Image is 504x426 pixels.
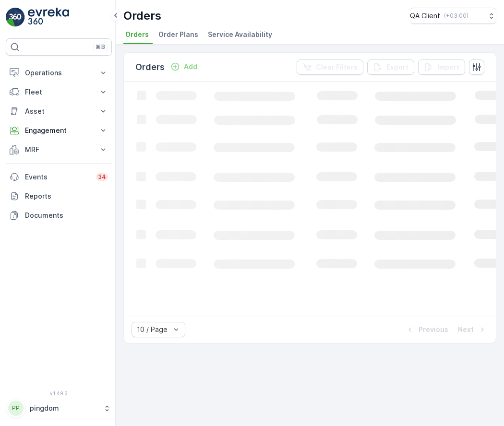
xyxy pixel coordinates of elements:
[444,12,468,20] p: ( +03:00 )
[158,30,198,39] span: Order Plans
[167,61,201,72] button: Add
[6,102,112,121] button: Asset
[367,59,414,75] button: Export
[8,401,24,416] div: PP
[6,167,112,187] a: Events34
[297,59,363,75] button: Clear Filters
[457,324,488,335] button: Next
[25,172,90,182] p: Events
[386,62,408,72] p: Export
[96,43,105,51] p: ⌘B
[25,87,93,97] p: Fleet
[410,11,440,21] p: QA Client
[25,68,93,78] p: Operations
[25,106,93,116] p: Asset
[6,398,112,418] button: PPpingdom
[25,145,93,154] p: MRF
[6,390,112,396] span: v 1.49.3
[123,8,161,24] p: Orders
[6,140,112,159] button: MRF
[25,191,108,201] p: Reports
[410,8,496,24] button: QA Client(+03:00)
[419,325,448,334] p: Previous
[135,60,165,74] p: Orders
[316,62,358,72] p: Clear Filters
[6,187,112,206] a: Reports
[6,121,112,140] button: Engagement
[6,63,112,83] button: Operations
[125,30,149,39] span: Orders
[418,59,465,75] button: Import
[25,211,108,220] p: Documents
[25,126,93,135] p: Engagement
[184,62,197,71] p: Add
[6,83,112,102] button: Fleet
[6,8,25,27] img: logo
[404,324,449,335] button: Previous
[98,173,106,181] p: 34
[30,403,98,413] p: pingdom
[208,30,272,39] span: Service Availability
[437,62,459,72] p: Import
[28,8,69,27] img: logo_light-DOdMpM7g.png
[6,206,112,225] a: Documents
[458,325,474,334] p: Next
